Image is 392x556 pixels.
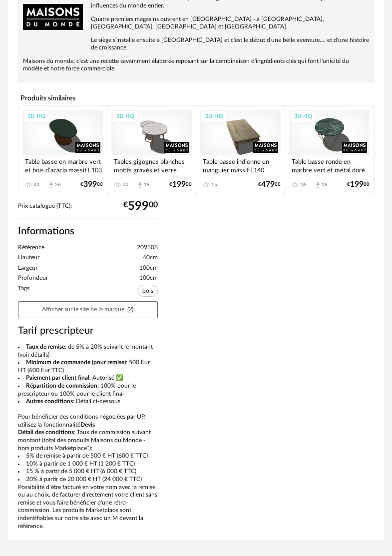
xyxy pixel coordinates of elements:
[18,429,74,435] b: Détail des conditions
[172,181,186,188] span: 199
[144,182,150,188] div: 19
[47,181,55,189] span: Download icon
[23,110,50,123] div: 3D HQ
[18,343,158,359] li: : de 5% à 20% suivant le montant (voir détails)
[18,324,158,337] h3: Tarif prescripteur
[18,301,158,318] a: Afficher sur le site de la marqueOpen In New icon
[143,254,158,262] span: 40cm
[23,36,369,51] p: Le siège s'installe ensuite à [GEOGRAPHIC_DATA] et c'est le début d'une belle aventure.... et d'u...
[18,264,37,272] span: Largeur
[261,181,275,188] span: 479
[314,181,322,189] span: Download icon
[83,181,97,188] span: 399
[18,285,29,299] span: Tags
[18,398,158,406] li: : Détail ci-dessous
[136,181,144,189] span: Download icon
[18,476,158,530] li: 20% à partir de 20 000 € HT (24 000 € TTC) Possibilité d’être facturé en votre nom avec la remise...
[18,244,44,252] span: Référence
[26,375,89,381] b: Paiement par client final
[33,182,39,188] div: 43
[18,202,158,219] div: Prix catalogue (TTC):
[18,106,107,194] a: 3D HQ Table basse en marbre vert et bois d'acacia massif L103 43 Download icon 26 €39900
[201,110,228,123] div: 3D HQ
[300,182,306,188] div: 26
[18,274,48,282] span: Profondeur
[169,181,192,188] div: € 00
[196,106,285,194] a: 3D HQ Table basse indienne en manguier massif L140 15 €47900
[285,106,374,194] a: 3D HQ Table basse ronde en marbre vert et métal doré D75 26 Download icon 18 €19900
[322,182,328,188] div: 18
[18,374,158,382] li: : Autorisé ✅
[211,182,217,188] div: 15
[111,155,192,175] div: Tables gigognes blanches motifs gravés et verre
[18,452,158,460] li: 5% de remise à partir de 500 € HT (600 € TTC)
[18,343,158,530] div: Pour bénéficier des conditions négociées par UP, utilisez la fonctionnalité : Taux de commission ...
[127,306,134,312] span: Open In New icon
[18,382,158,398] li: : 100% pour le prescripteur ou 100% pour le client final
[18,460,158,468] li: 10% à partir de 1 000 € HT (1 200 € TTC)
[80,181,103,188] div: € 00
[18,225,158,238] h2: Informations
[26,383,97,389] b: Répartition de commission
[138,285,158,297] span: bois
[23,57,369,72] p: Maisons du monde, c'est une recette savamment élaborée reposant sur la combinaison d'ingrédients ...
[55,182,61,188] div: 26
[107,106,196,194] a: 3D HQ Tables gigognes blanches motifs gravés et verre 44 Download icon 19 €19900
[289,155,370,175] div: Table basse ronde en marbre vert et métal doré D75
[350,181,364,188] span: 199
[23,15,369,30] p: Quatre premiers magasins ouvrent en [GEOGRAPHIC_DATA] - à [GEOGRAPHIC_DATA], [GEOGRAPHIC_DATA], [...
[80,422,95,428] b: Devis
[18,91,374,105] h4: Produits similaires
[18,254,39,262] span: Hauteur
[112,110,139,123] div: 3D HQ
[200,155,281,175] div: Table basse indienne en manguier massif L140
[137,244,158,252] span: 209308
[139,274,158,282] span: 100cm
[123,203,158,210] div: € 00
[128,203,149,210] span: 599
[290,110,317,123] div: 3D HQ
[26,398,73,404] b: Autres conditions
[347,181,370,188] div: € 00
[26,359,126,365] b: Minimum de commande (pour remise)
[18,468,158,476] li: 15 % à partir de 5 000 € HT (6 000 € TTC)
[122,182,128,188] div: 44
[139,264,158,272] span: 100cm
[22,155,103,175] div: Table basse en marbre vert et bois d'acacia massif L103
[26,344,65,350] b: Taux de remise
[18,359,158,374] li: : 500 Eur HT (600 Eur TTC)
[258,181,281,188] div: € 00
